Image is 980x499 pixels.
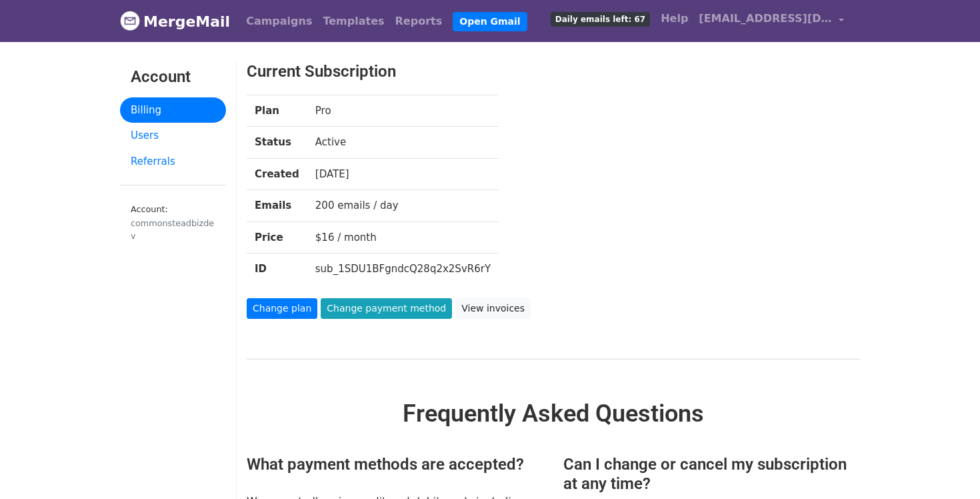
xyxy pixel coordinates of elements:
h3: Current Subscription [247,62,807,81]
th: Plan [247,95,307,127]
td: sub_1SDU1BFgndcQ28q2x2SvR6rY [307,254,499,285]
td: Pro [307,95,499,127]
th: Status [247,127,307,159]
img: MergeMail logo [120,11,140,31]
div: commonsteadbizdev [131,217,215,242]
a: Change plan [247,298,317,319]
td: 200 emails / day [307,190,499,222]
h2: Frequently Asked Questions [247,400,860,428]
span: Daily emails left: 67 [551,12,650,27]
a: Change payment method [321,298,452,319]
a: View invoices [455,298,531,319]
td: [DATE] [307,158,499,190]
td: $16 / month [307,221,499,254]
a: Campaigns [241,8,317,35]
a: Open Gmail [453,12,527,31]
span: [EMAIL_ADDRESS][DOMAIN_NAME] [699,11,832,27]
a: Billing [120,97,226,123]
a: Referrals [120,149,226,175]
small: Account: [131,204,215,242]
a: Daily emails left: 67 [545,5,655,32]
a: Templates [317,8,389,35]
a: Reports [390,8,448,35]
th: Price [247,221,307,254]
a: Help [655,5,693,32]
th: Emails [247,190,307,222]
h3: What payment methods are accepted? [247,455,543,474]
a: MergeMail [120,7,230,35]
th: ID [247,254,307,285]
td: Active [307,127,499,159]
h3: Account [131,67,215,87]
a: [EMAIL_ADDRESS][DOMAIN_NAME] [693,5,849,37]
h3: Can I change or cancel my subscription at any time? [563,455,860,494]
a: Users [120,123,226,149]
th: Created [247,158,307,190]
